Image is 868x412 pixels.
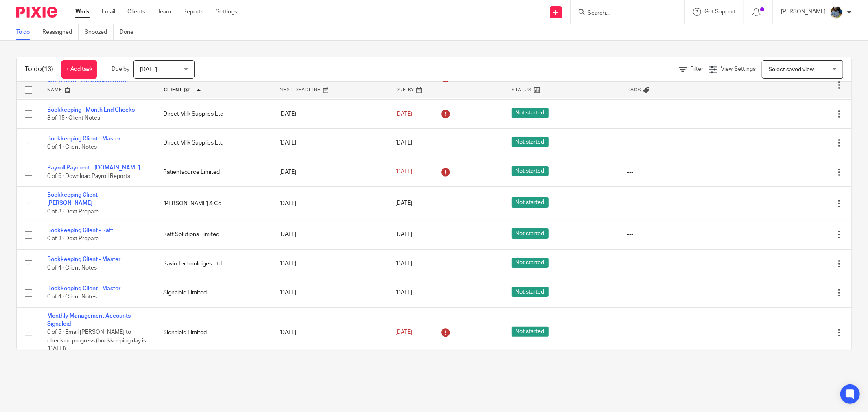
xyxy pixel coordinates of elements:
[47,173,130,179] span: 0 of 6 · Download Payroll Reports
[395,169,412,175] span: [DATE]
[183,8,203,16] a: Reports
[216,8,237,16] a: Settings
[781,8,826,16] p: [PERSON_NAME]
[47,265,97,271] span: 0 of 4 · Client Notes
[627,230,727,239] div: ---
[271,187,387,220] td: [DATE]
[157,8,171,16] a: Team
[395,111,412,117] span: [DATE]
[512,108,549,118] span: Not started
[16,24,36,40] a: To do
[627,139,727,147] div: ---
[395,290,412,296] span: [DATE]
[587,10,660,17] input: Search
[120,24,140,40] a: Done
[155,158,271,186] td: Patientsource Limited
[395,232,412,237] span: [DATE]
[127,8,145,16] a: Clients
[271,307,387,357] td: [DATE]
[721,66,756,72] span: View Settings
[47,286,120,291] a: Bookkeeping Client - Master
[85,24,114,40] a: Snoozed
[47,192,101,206] a: Bookkeeping Client - [PERSON_NAME]
[47,115,100,121] span: 3 of 15 · Client Notes
[47,294,97,300] span: 0 of 4 · Client Notes
[690,66,703,72] span: Filter
[271,249,387,278] td: [DATE]
[61,60,97,79] a: + Add task
[42,24,79,40] a: Reassigned
[25,65,53,74] h1: To do
[271,129,387,158] td: [DATE]
[155,220,271,249] td: Raft Solutions Limited
[271,99,387,128] td: [DATE]
[395,261,412,267] span: [DATE]
[627,88,641,92] span: Tags
[830,6,843,19] img: Jaskaran%20Singh.jpeg
[47,165,140,171] a: Payroll Payment - [DOMAIN_NAME]
[47,107,135,113] a: Bookkeeping - Month End Checks
[271,220,387,249] td: [DATE]
[627,329,727,337] div: ---
[512,327,549,337] span: Not started
[704,9,736,15] span: Get Support
[47,256,120,262] a: Bookkeeping Client - Master
[47,209,99,215] span: 0 of 3 · Dext Prepare
[512,166,549,176] span: Not started
[512,137,549,147] span: Not started
[112,65,129,73] p: Due by
[395,330,412,335] span: [DATE]
[512,287,549,297] span: Not started
[627,260,727,268] div: ---
[75,8,90,16] a: Work
[512,228,549,239] span: Not started
[627,289,727,297] div: ---
[47,136,120,142] a: Bookkeeping Client - Master
[47,228,113,233] a: Bookkeeping Client - Raft
[395,140,412,146] span: [DATE]
[155,307,271,357] td: Signaloid Limited
[395,201,412,206] span: [DATE]
[155,187,271,220] td: [PERSON_NAME] & Co
[512,197,549,208] span: Not started
[155,249,271,278] td: Ravio Technoloiges Ltd
[768,67,814,72] span: Select saved view
[47,313,134,327] a: Monthly Management Accounts - Signaloid
[47,329,146,352] span: 0 of 5 · Email [PERSON_NAME] to check on progress (bookkeeping day is [DATE])
[512,258,549,268] span: Not started
[47,145,97,150] span: 0 of 4 · Client Notes
[155,129,271,158] td: Direct Milk Supplies Ltd
[102,8,115,16] a: Email
[16,7,57,18] img: Pixie
[271,158,387,186] td: [DATE]
[42,66,53,72] span: (13)
[47,236,99,242] span: 0 of 3 · Dext Prepare
[627,110,727,118] div: ---
[627,199,727,208] div: ---
[140,67,157,72] span: [DATE]
[155,278,271,307] td: Signaloid Limited
[155,99,271,128] td: Direct Milk Supplies Ltd
[627,168,727,176] div: ---
[271,278,387,307] td: [DATE]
